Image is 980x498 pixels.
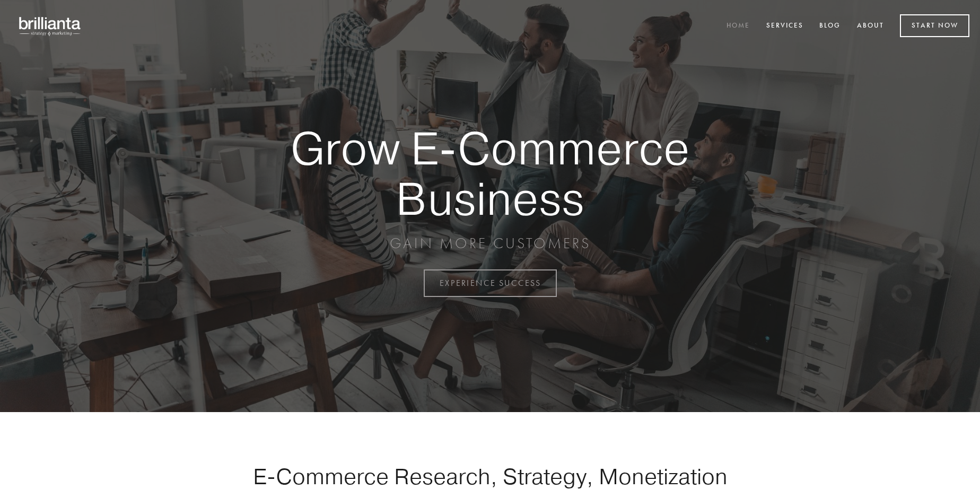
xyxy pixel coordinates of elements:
a: About [850,18,891,35]
a: Blog [812,18,847,35]
p: GAIN MORE CUSTOMERS [253,234,727,253]
a: Services [759,18,810,35]
a: Home [720,18,757,35]
strong: Grow E-Commerce Business [253,123,727,223]
img: brillianta - research, strategy, marketing [11,11,90,41]
a: Start Now [900,14,969,37]
h1: E-Commerce Research, Strategy, Monetization [220,463,760,490]
a: EXPERIENCE SUCCESS [424,269,557,297]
